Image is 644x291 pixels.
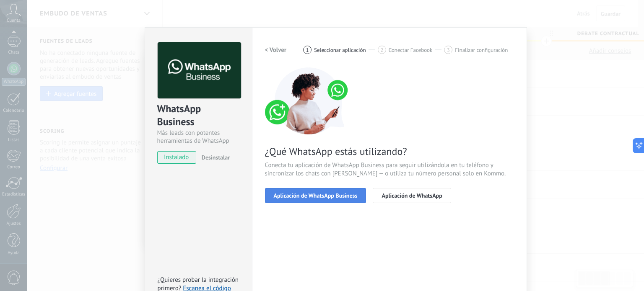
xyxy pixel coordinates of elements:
span: Desinstalar [202,154,230,161]
div: WhatsApp Business [157,102,240,129]
span: Finalizar configuración [455,47,508,53]
button: < Volver [265,42,287,57]
img: connect number [265,67,353,134]
span: Conectar Facebook [389,47,433,53]
span: Aplicación de WhatsApp [382,193,442,198]
div: Más leads con potentes herramientas de WhatsApp [157,129,240,145]
h2: < Volver [265,46,287,54]
span: 1 [306,46,309,54]
span: Seleccionar aplicación [314,47,366,53]
span: 2 [380,46,383,54]
span: Conecta tu aplicación de WhatsApp Business para seguir utilizándola en tu teléfono y sincronizar ... [265,161,514,178]
span: 3 [447,46,450,54]
img: logo_main.png [158,42,241,99]
span: ¿Qué WhatsApp estás utilizando? [265,145,514,158]
span: Aplicación de WhatsApp Business [274,193,358,198]
button: Aplicación de WhatsApp Business [265,188,366,203]
span: instalado [158,151,196,164]
button: Desinstalar [198,151,230,164]
button: Aplicación de WhatsApp [373,188,451,203]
